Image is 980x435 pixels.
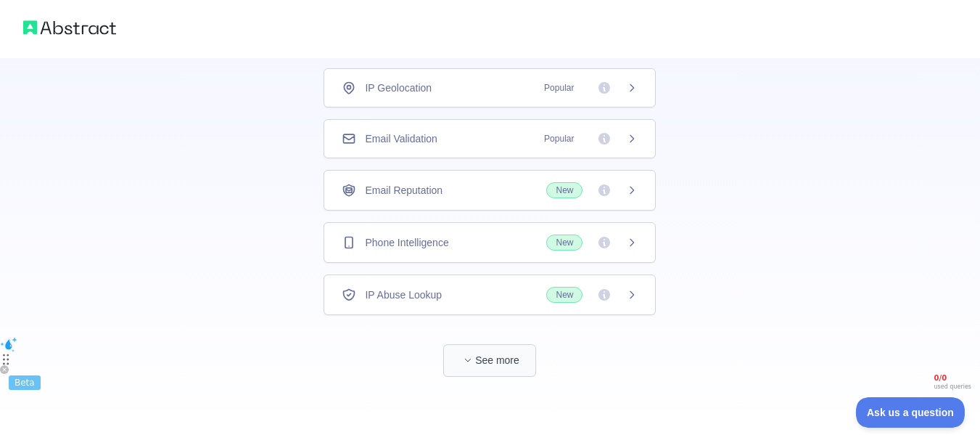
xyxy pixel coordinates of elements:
span: Popular [535,131,582,146]
span: Popular [535,81,582,95]
span: 0 / 0 [934,374,971,383]
iframe: Toggle Customer Support [856,397,965,428]
div: Beta [9,375,41,390]
span: Phone Intelligence [365,235,448,250]
span: IP Abuse Lookup [365,288,442,302]
span: Email Validation [365,131,437,146]
span: New [546,182,582,198]
span: IP Geolocation [365,81,432,95]
span: used queries [934,383,971,391]
span: New [546,287,582,303]
span: New [546,235,582,251]
img: Abstract logo [23,17,116,38]
button: See more [443,344,536,377]
span: Email Reputation [365,183,442,198]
